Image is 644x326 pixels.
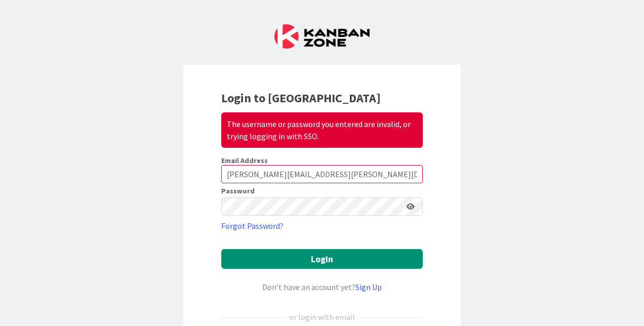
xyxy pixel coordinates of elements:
[274,24,370,49] img: Kanban Zone
[287,311,357,323] div: or login with email
[221,156,268,165] label: Email Address
[221,90,381,106] b: Login to [GEOGRAPHIC_DATA]
[355,282,382,292] a: Sign Up
[221,112,423,148] div: The username or password you entered are invalid, or trying logging in with SSO.
[221,249,423,269] button: Login
[221,187,255,194] label: Password
[221,281,423,293] div: Don’t have an account yet?
[221,220,284,232] a: Forgot Password?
